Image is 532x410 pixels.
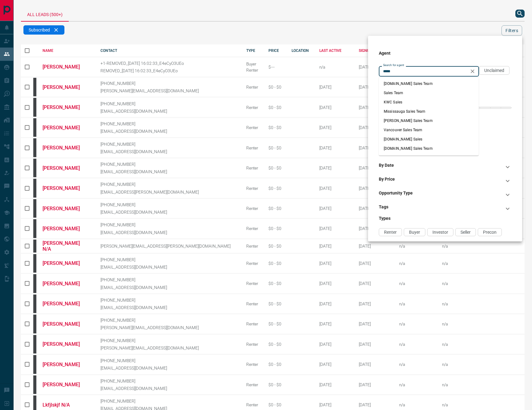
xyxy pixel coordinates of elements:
div: Renter [379,228,402,236]
span: Unclaimed [484,68,504,73]
li: [DOMAIN_NAME] Sales Team [379,144,479,153]
li: [DOMAIN_NAME] Sales Team [379,79,479,88]
h3: Tags [379,204,388,209]
h3: Opportunity Type [379,190,413,195]
span: Seller [460,230,471,235]
h3: By Price [379,177,395,182]
div: By Date [379,160,511,174]
li: [PERSON_NAME] Sales Team [379,116,479,125]
span: Renter [384,230,397,235]
span: Buyer [409,230,420,235]
li: Vancouver Sales Team [379,125,479,135]
div: Unclaimed [479,66,509,75]
button: Clear [468,67,477,76]
li: KWC Sales [379,98,479,107]
div: By Price [379,174,511,188]
div: Seller [455,228,476,236]
li: Mississauga Sales Team [379,107,479,116]
div: Buyer [404,228,425,236]
span: Investor [432,230,448,235]
li: Sales Team [379,88,479,98]
h3: Types [379,216,511,221]
span: Precon [483,230,497,235]
li: [DOMAIN_NAME] Sales [379,135,479,144]
h3: By Date [379,163,394,168]
div: Investor [427,228,453,236]
div: Opportunity Type [379,188,511,202]
label: Search for agent [383,63,404,67]
div: Tags [379,202,511,215]
h3: Agent [379,51,511,56]
div: Precon [478,228,502,236]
